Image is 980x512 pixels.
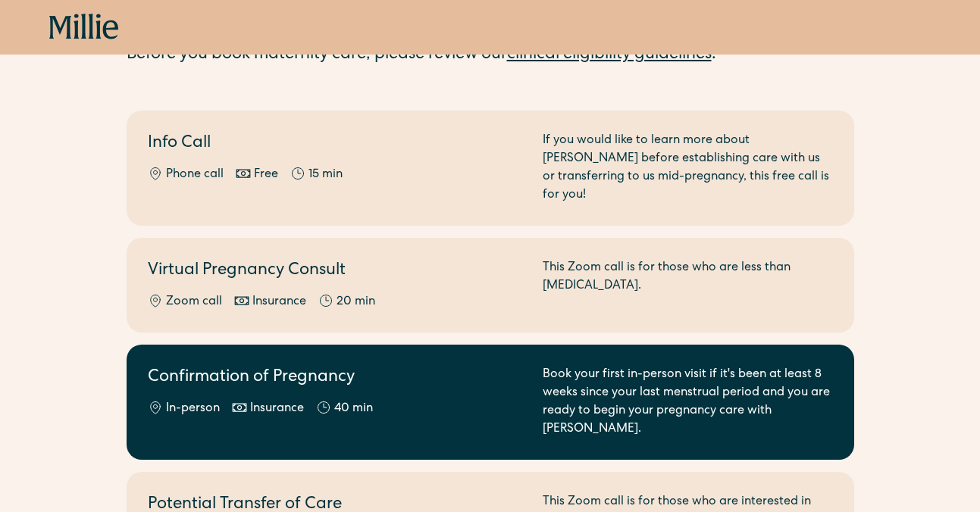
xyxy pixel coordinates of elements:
h2: Confirmation of Pregnancy [148,366,524,391]
div: 20 min [337,293,375,311]
div: Book your first in-person visit if it's been at least 8 weeks since your last menstrual period an... [543,366,833,439]
a: clinical eligibility guidelines [507,47,712,64]
div: 15 min [308,166,343,184]
div: Free [254,166,278,184]
h2: Info Call [148,132,524,157]
a: Info CallPhone callFree15 minIf you would like to learn more about [PERSON_NAME] before establish... [127,111,854,226]
div: Zoom call [166,293,222,311]
div: This Zoom call is for those who are less than [MEDICAL_DATA]. [543,259,833,311]
h2: Virtual Pregnancy Consult [148,259,524,284]
div: Insurance [252,293,306,311]
div: Insurance [250,400,304,418]
div: In-person [166,400,220,418]
div: Phone call [166,166,224,184]
a: Virtual Pregnancy ConsultZoom callInsurance20 minThis Zoom call is for those who are less than [M... [127,238,854,332]
div: Before you book maternity care, please review our . [127,43,854,68]
div: If you would like to learn more about [PERSON_NAME] before establishing care with us or transferr... [543,132,833,204]
div: 40 min [334,400,373,418]
a: Confirmation of PregnancyIn-personInsurance40 minBook your first in-person visit if it's been at ... [127,345,854,460]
